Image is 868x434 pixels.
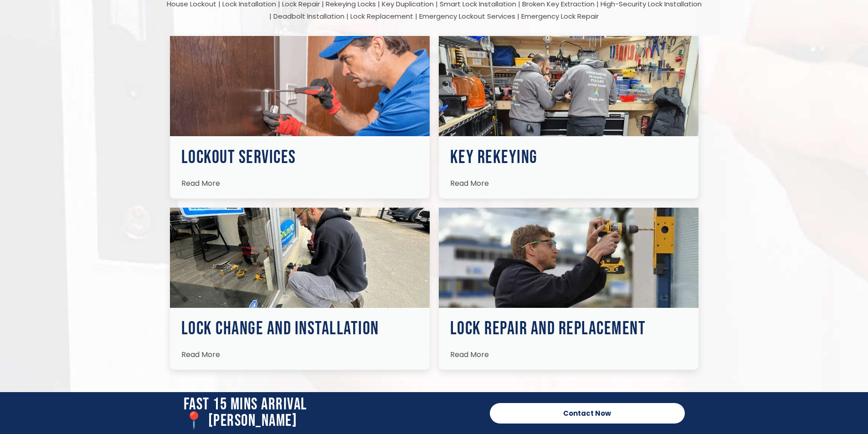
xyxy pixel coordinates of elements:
[170,36,430,136] img: Locksmiths Locations 14
[439,208,699,308] img: Locksmiths Locations 17
[181,148,418,167] h3: Lockout Services
[184,397,481,429] h2: Fast 15 Mins Arrival 📍 [PERSON_NAME]
[170,208,430,308] img: Locksmiths Locations 16
[181,178,220,189] span: Read More
[490,403,685,424] a: Contact Now
[181,349,220,360] span: Read More
[439,36,699,136] img: Locksmiths Locations 15
[450,349,489,360] span: Read More
[181,320,418,338] h3: Lock Change and Installation
[563,410,611,417] span: Contact Now
[450,320,687,338] h3: Lock Repair and Replacement
[450,178,489,189] span: Read More
[450,148,687,167] h3: Key Rekeying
